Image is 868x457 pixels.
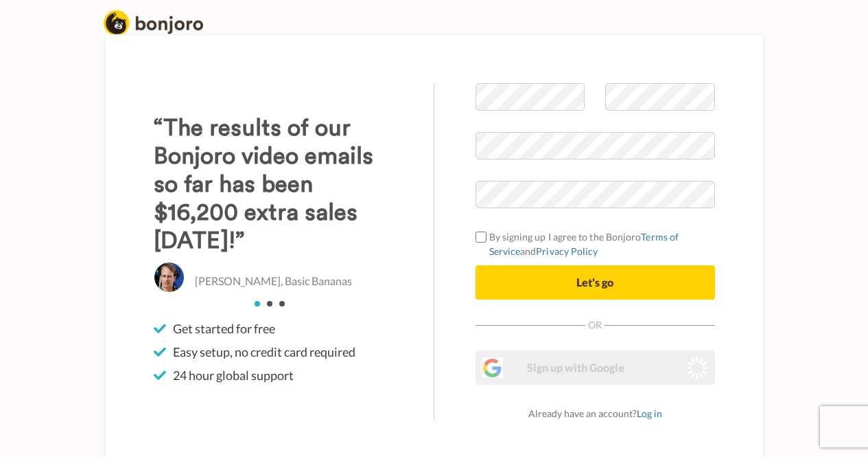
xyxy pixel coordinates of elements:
[195,274,352,289] p: [PERSON_NAME], Basic Bananas
[476,265,715,300] button: Let's go
[173,344,355,360] span: Easy setup, no credit card required
[528,408,662,419] span: Already have an account?
[154,262,185,293] img: Christo Hall, Basic Bananas
[585,320,605,330] span: Or
[104,10,203,36] img: logo_full.png
[476,232,486,243] input: By signing up I agree to the BonjoroTerms of ServiceandPrivacy Policy
[536,245,598,257] a: Privacy Policy
[576,276,613,289] span: Let's go
[637,408,662,419] a: Log in
[527,361,624,374] span: Sign up with Google
[154,114,393,255] h3: “The results of our Bonjoro video emails so far has been $16,200 extra sales [DATE]!”
[476,350,715,385] button: Sign up with Google
[173,320,275,337] span: Get started for free
[476,230,715,258] label: By signing up I agree to the Bonjoro and
[173,367,294,383] span: 24 hour global support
